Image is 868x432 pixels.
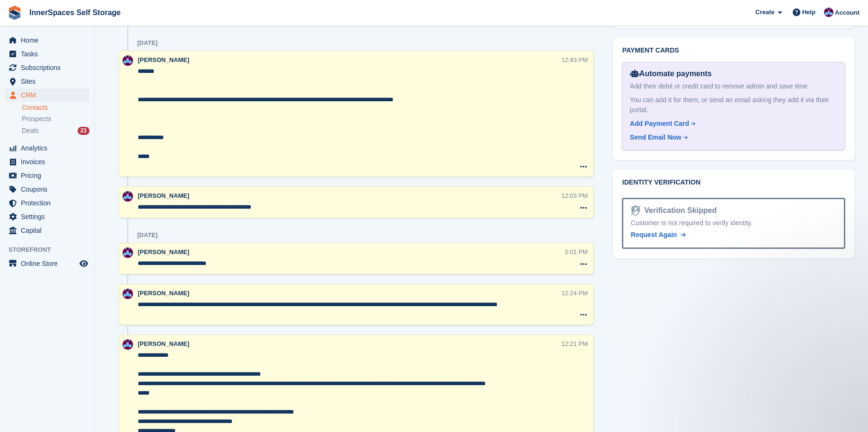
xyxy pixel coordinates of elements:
[835,8,859,18] span: Account
[630,119,689,129] div: Add Payment Card
[21,88,78,102] span: CRM
[561,191,588,200] div: 12:03 PM
[5,88,89,102] a: menu
[5,61,89,74] a: menu
[22,114,89,124] a: Prospects
[123,55,133,66] img: Paul Allo
[138,248,189,256] span: [PERSON_NAME]
[137,231,158,239] div: [DATE]
[631,230,686,240] a: Request Again
[630,95,837,115] div: You can add it for them, or send an email asking they add it via their portal.
[631,231,677,238] span: Request Again
[631,218,836,228] div: Customer is not required to verify identity.
[561,339,588,348] div: 12:21 PM
[123,247,133,258] img: Paul Allo
[630,132,682,142] div: Send Email Now
[5,183,89,196] a: menu
[631,205,640,216] img: Identity Verification Ready
[123,339,133,350] img: Paul Allo
[21,224,78,237] span: Capital
[21,47,78,61] span: Tasks
[138,56,189,63] span: [PERSON_NAME]
[22,126,89,136] a: Deals 23
[22,115,51,123] span: Prospects
[138,290,189,297] span: [PERSON_NAME]
[26,5,124,20] a: InnerSpaces Self Storage
[630,68,837,79] div: Automate payments
[824,8,833,17] img: Paul Allo
[802,8,815,17] span: Help
[21,196,78,210] span: Protection
[21,141,78,155] span: Analytics
[561,289,588,298] div: 12:24 PM
[21,75,78,88] span: Sites
[5,75,89,88] a: menu
[21,155,78,168] span: Invoices
[640,205,717,216] div: Verification Skipped
[5,34,89,47] a: menu
[22,126,39,135] span: Deals
[78,258,89,269] a: Preview store
[21,169,78,182] span: Pricing
[5,196,89,210] a: menu
[21,257,78,270] span: Online Store
[630,81,837,91] div: Add their debit or credit card to remove admin and save time.
[21,61,78,74] span: Subscriptions
[8,6,22,20] img: stora-icon-8386f47178a22dfd0bd8f6a31ec36ba5ce8667c1dd55bd0f319d3a0aa187defe.svg
[561,55,588,64] div: 12:43 PM
[622,47,845,54] h2: Payment cards
[5,141,89,155] a: menu
[123,191,133,202] img: Paul Allo
[9,245,94,255] span: Storefront
[755,8,774,17] span: Create
[630,119,833,129] a: Add Payment Card
[5,257,89,270] a: menu
[5,47,89,61] a: menu
[5,224,89,237] a: menu
[5,155,89,168] a: menu
[5,210,89,223] a: menu
[138,192,189,199] span: [PERSON_NAME]
[137,39,158,47] div: [DATE]
[22,103,89,112] a: Contacts
[21,210,78,223] span: Settings
[565,247,587,256] div: 5:01 PM
[123,289,133,299] img: Paul Allo
[138,340,189,347] span: [PERSON_NAME]
[5,169,89,182] a: menu
[21,34,78,47] span: Home
[622,179,845,186] h2: Identity verification
[21,183,78,196] span: Coupons
[78,127,89,135] div: 23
